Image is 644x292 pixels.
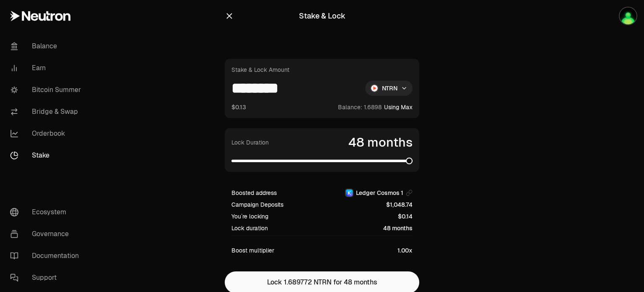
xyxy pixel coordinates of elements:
[3,57,91,79] a: Earn
[231,200,283,209] span: Campaign Deposits
[231,66,289,74] div: Stake & Lock Amount
[384,103,413,111] button: Using Max
[3,79,91,101] a: Bitcoin Summer
[397,246,413,255] span: 1.00x
[231,212,268,221] span: You`re locking
[371,85,378,92] img: NTRN Logo
[356,189,403,197] span: Ledger Cosmos 1
[299,10,345,22] div: Stake & Lock
[386,200,413,209] span: $1,048.74
[231,189,277,197] span: Boosted address
[346,189,353,196] img: Keplr
[3,101,91,123] a: Bridge & Swap
[620,8,636,24] img: Ledger Cosmos 1
[345,189,413,197] button: KeplrLedger Cosmos 1
[3,223,91,245] a: Governance
[348,135,413,150] span: 48 months
[3,245,91,267] a: Documentation
[231,138,269,147] label: Lock Duration
[365,81,413,96] div: NTRN
[398,212,413,221] span: $0.14
[3,35,91,57] a: Balance
[383,224,413,232] span: 48 months
[3,123,91,145] a: Orderbook
[3,201,91,223] a: Ecosystem
[3,145,91,166] a: Stake
[231,224,268,232] span: Lock duration
[3,267,91,289] a: Support
[338,103,362,111] span: Balance:
[231,103,246,111] button: $0.13
[231,246,274,255] span: Boost multiplier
